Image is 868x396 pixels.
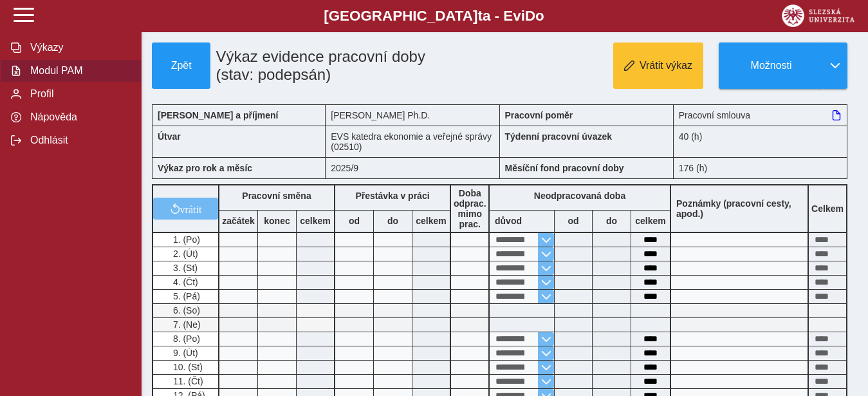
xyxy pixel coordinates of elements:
[355,191,429,201] b: Přestávka v práci
[242,191,311,201] b: Pracovní směna
[171,348,198,358] span: 9. (Út)
[180,203,202,214] span: vrátit
[674,126,847,157] div: 40 (h)
[171,263,198,273] span: 3. (St)
[631,216,670,226] b: celkem
[535,8,544,24] span: o
[374,216,412,226] b: do
[454,188,486,229] b: Doba odprac. mimo prac.
[219,216,257,226] b: začátek
[171,362,203,372] span: 10. (St)
[158,163,252,173] b: Výkaz pro rok a měsíc
[171,305,200,316] span: 6. (So)
[26,88,131,100] span: Profil
[674,157,847,179] div: 176 (h)
[505,110,573,120] b: Pracovní poměr
[730,60,813,71] span: Možnosti
[674,104,847,126] div: Pracovní smlouva
[477,8,482,24] span: t
[26,135,131,146] span: Odhlásit
[158,131,181,142] b: Útvar
[153,198,218,220] button: vrátit
[158,60,205,71] span: Zpět
[258,216,296,226] b: konec
[171,334,200,344] span: 8. (Po)
[326,157,499,179] div: 2025/9
[335,216,373,226] b: od
[525,8,535,24] span: D
[613,42,703,89] button: Vrátit výkaz
[152,42,210,89] button: Zpět
[326,126,499,157] div: EVS katedra ekonomie a veřejné správy (02510)
[171,249,198,259] span: 2. (Út)
[171,319,201,330] span: 7. (Ne)
[412,216,450,226] b: celkem
[171,234,200,245] span: 1. (Po)
[158,110,278,120] b: [PERSON_NAME] a příjmení
[39,8,829,24] b: [GEOGRAPHIC_DATA] a - Evi
[297,216,334,226] b: celkem
[505,131,613,142] b: Týdenní pracovní úvazek
[555,216,592,226] b: od
[782,5,854,27] img: logo_web_su.png
[811,203,844,214] b: Celkem
[593,216,631,226] b: do
[26,111,131,123] span: Nápověda
[495,216,522,226] b: důvod
[326,104,499,126] div: [PERSON_NAME] Ph.D.
[640,60,692,71] span: Vrátit výkaz
[26,65,131,77] span: Modul PAM
[210,42,446,89] h1: Výkaz evidence pracovní doby (stav: podepsán)
[719,42,823,89] button: Možnosti
[671,198,808,219] b: Poznámky (pracovní cesty, apod.)
[534,191,625,201] b: Neodpracovaná doba
[26,42,131,53] span: Výkazy
[505,163,624,173] b: Měsíční fond pracovní doby
[171,291,200,301] span: 5. (Pá)
[171,376,203,386] span: 11. (Čt)
[171,277,198,287] span: 4. (Čt)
